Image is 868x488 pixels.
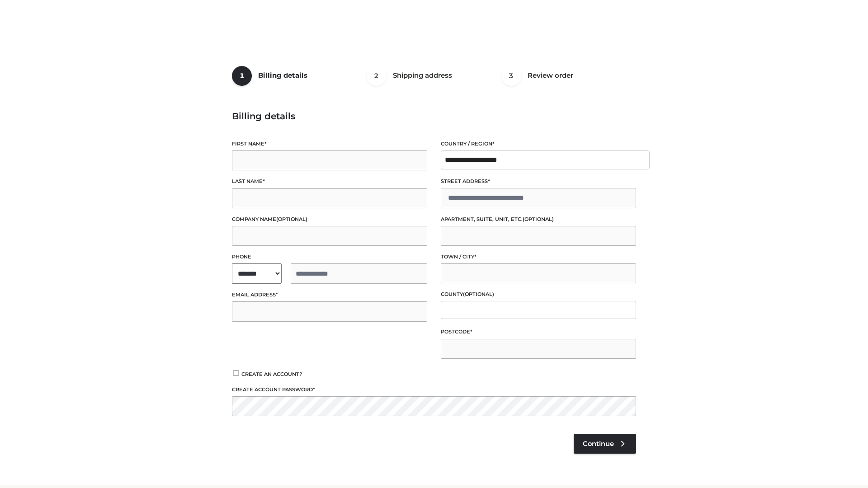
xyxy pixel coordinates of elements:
h3: Billing details [232,111,636,122]
span: (optional) [523,216,554,222]
label: Country / Region [441,140,636,148]
span: Continue [583,440,614,448]
span: Shipping address [393,71,452,80]
label: First name [232,140,427,148]
label: Apartment, suite, unit, etc. [441,215,636,224]
a: Continue [574,434,636,454]
span: Billing details [258,71,307,80]
label: Postcode [441,328,636,336]
label: Phone [232,253,427,261]
span: 2 [367,66,387,86]
label: County [441,290,636,299]
span: (optional) [463,291,494,297]
label: Company name [232,215,427,224]
span: Create an account? [241,371,302,377]
span: Review order [528,71,573,80]
span: 3 [501,66,521,86]
label: Create account password [232,385,636,394]
span: (optional) [276,216,307,222]
label: Town / City [441,253,636,261]
label: Last name [232,177,427,186]
input: Create an account? [232,370,240,376]
label: Street address [441,177,636,186]
label: Email address [232,291,427,299]
span: 1 [232,66,252,86]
